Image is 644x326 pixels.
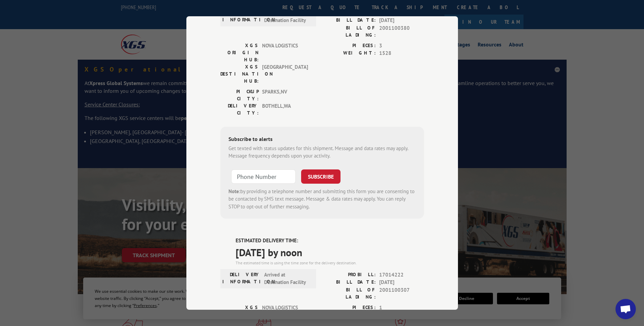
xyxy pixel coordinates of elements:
label: ESTIMATED DELIVERY TIME: [236,237,424,245]
label: XGS ORIGIN HUB: [220,42,259,63]
strong: Note: [228,188,240,195]
a: Open chat [615,299,636,319]
span: [DATE] [379,17,424,24]
div: The estimated time is using the time zone for the delivery destination. [236,260,424,266]
label: BILL DATE: [322,17,376,24]
span: Arrived at Destination Facility [264,9,310,24]
div: Get texted with status updates for this shipment. Message and data rates may apply. Message frequ... [228,145,416,160]
span: [DATE] by noon [236,245,424,260]
label: DELIVERY INFORMATION: [222,271,261,286]
span: 17014222 [379,271,424,279]
span: 1528 [379,49,424,57]
label: PICKUP CITY: [220,88,259,102]
span: NOVA LOGISTICS [262,304,308,325]
label: BILL OF LADING: [322,24,376,39]
label: WEIGHT: [322,49,376,57]
span: 2001100307 [379,286,424,301]
span: [DATE] [379,279,424,286]
input: Phone Number [231,169,296,184]
label: BILL OF LADING: [322,286,376,301]
label: PIECES: [322,42,376,50]
span: Arrived at Destination Facility [264,271,310,286]
span: [GEOGRAPHIC_DATA] [262,63,308,85]
label: DELIVERY CITY: [220,102,259,117]
span: NOVA LOGISTICS [262,42,308,63]
label: PROBILL: [322,271,376,279]
label: PIECES: [322,304,376,312]
label: XGS DESTINATION HUB: [220,63,259,85]
label: DELIVERY INFORMATION: [222,9,261,24]
button: SUBSCRIBE [301,169,341,184]
label: XGS ORIGIN HUB: [220,304,259,325]
div: Subscribe to alerts [228,135,416,145]
label: BILL DATE: [322,279,376,286]
span: BOTHELL , WA [262,102,308,117]
span: 2001100380 [379,24,424,39]
span: 3 [379,42,424,50]
span: SPARKS , NV [262,88,308,102]
span: 1 [379,304,424,312]
div: by providing a telephone number and submitting this form you are consenting to be contacted by SM... [228,188,416,211]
